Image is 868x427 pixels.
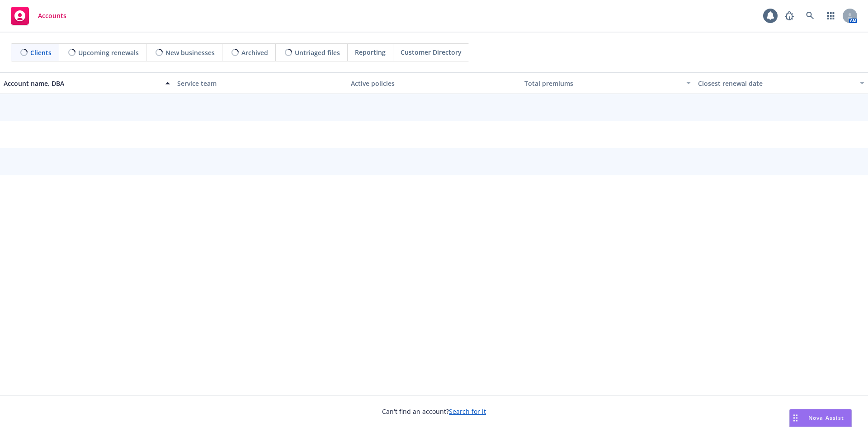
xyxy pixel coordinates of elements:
a: Accounts [7,3,70,28]
div: Closest renewal date [698,79,854,88]
div: Service team [177,79,344,88]
button: Total premiums [521,72,694,94]
span: Nova Assist [808,414,844,422]
div: Active policies [351,79,517,88]
div: Drag to move [790,409,801,427]
button: Active policies [347,72,521,94]
span: Archived [241,48,268,57]
button: Closest renewal date [694,72,868,94]
span: Can't find an account? [382,407,486,416]
span: Reporting [355,47,386,57]
span: New businesses [165,48,215,57]
span: Accounts [38,12,66,19]
div: Total premiums [524,79,681,88]
div: Account name, DBA [4,79,160,88]
span: Untriaged files [295,48,340,57]
span: Upcoming renewals [78,48,139,57]
span: Customer Directory [401,47,462,57]
a: Report a Bug [780,7,798,25]
a: Search for it [449,407,486,416]
button: Nova Assist [789,409,852,427]
a: Switch app [822,7,840,25]
span: Clients [30,48,52,57]
button: Service team [174,72,347,94]
a: Search [801,7,819,25]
